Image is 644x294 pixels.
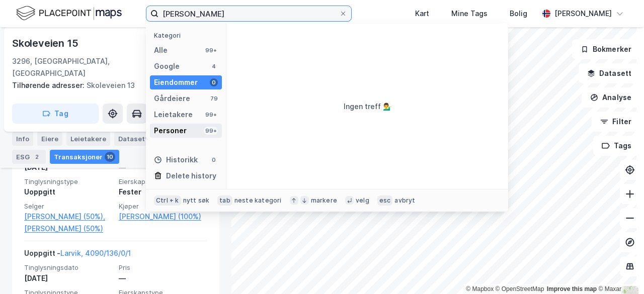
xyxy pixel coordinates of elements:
[119,263,207,272] span: Pris
[234,197,282,205] div: neste kategori
[554,8,612,20] div: [PERSON_NAME]
[210,94,218,103] div: 79
[12,55,165,79] div: 3296, [GEOGRAPHIC_DATA], [GEOGRAPHIC_DATA]
[154,44,168,56] div: Alle
[105,152,115,162] div: 10
[12,79,211,91] div: Skoleveien 13
[451,8,488,20] div: Mine Tags
[158,6,339,21] input: Søk på adresse, matrikkel, gårdeiere, leietakere eller personer
[154,125,187,137] div: Personer
[119,202,207,211] span: Kjøper
[166,170,216,182] div: Delete history
[344,101,391,113] div: Ingen treff 💁‍♂️
[210,62,218,70] div: 4
[24,202,113,211] span: Selger
[572,39,640,59] button: Bokmerker
[415,8,429,20] div: Kart
[24,263,113,272] span: Tinglysningsdato
[119,211,207,223] a: [PERSON_NAME] (100%)
[210,156,218,164] div: 0
[217,195,232,206] div: tab
[579,63,640,83] button: Datasett
[24,272,113,284] div: [DATE]
[24,223,113,235] a: [PERSON_NAME] (50%)
[547,285,597,292] a: Improve this map
[119,186,207,198] div: Fester
[24,177,113,186] span: Tinglysningstype
[12,81,87,89] span: Tilhørende adresser:
[66,132,110,146] div: Leietakere
[311,197,337,205] div: markere
[183,197,210,205] div: nytt søk
[16,5,122,22] img: logo.f888ab2527a4732fd821a326f86c7f29.svg
[394,197,415,205] div: avbryt
[466,285,494,292] a: Mapbox
[154,32,222,39] div: Kategori
[204,111,218,119] div: 99+
[154,195,181,206] div: Ctrl + k
[154,60,180,72] div: Google
[356,197,369,205] div: velg
[12,150,46,164] div: ESG
[210,78,218,86] div: 0
[24,186,113,198] div: Uoppgitt
[594,246,644,294] div: Kontrollprogram for chat
[114,132,152,146] div: Datasett
[12,132,33,146] div: Info
[204,127,218,135] div: 99+
[510,8,527,20] div: Bolig
[592,112,640,132] button: Filter
[154,154,198,166] div: Historikk
[154,109,193,121] div: Leietakere
[154,76,198,88] div: Eiendommer
[204,46,218,54] div: 99+
[154,92,190,105] div: Gårdeiere
[594,246,644,294] iframe: Chat Widget
[60,249,131,257] a: Larvik, 4090/136/0/1
[50,150,119,164] div: Transaksjoner
[496,285,544,292] a: OpenStreetMap
[12,104,99,124] button: Tag
[24,247,131,263] div: Uoppgitt -
[119,177,207,186] span: Eierskapstype
[32,152,42,162] div: 2
[582,87,640,108] button: Analyse
[12,35,80,51] div: Skoleveien 15
[593,136,640,156] button: Tags
[24,211,113,223] a: [PERSON_NAME] (50%),
[377,195,393,206] div: esc
[37,132,62,146] div: Eiere
[119,272,207,284] div: —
